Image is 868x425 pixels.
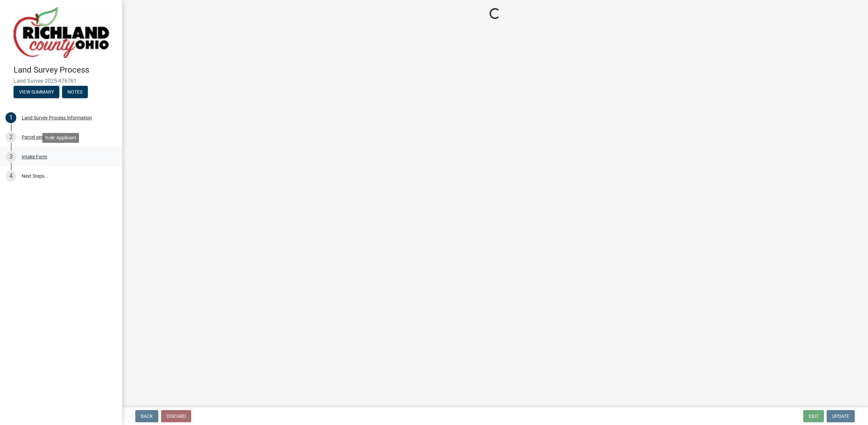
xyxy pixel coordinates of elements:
[62,90,88,95] wm-modal-confirm: Notes
[5,171,16,181] div: 4
[827,410,855,422] button: Update
[5,132,16,142] div: 2
[5,151,16,162] div: 3
[62,86,88,98] button: Notes
[14,78,108,84] span: Land Survey-2025-476761
[161,410,191,422] button: Discard
[22,115,92,120] div: Land Survey Process Information
[832,413,849,419] span: Update
[14,90,59,95] wm-modal-confirm: Summary
[5,112,16,123] div: 1
[803,410,824,422] button: Exit
[14,65,117,75] h4: Land Survey Process
[141,413,153,419] span: Back
[14,86,59,98] button: View Summary
[22,135,50,139] div: Parcel search
[135,410,158,422] button: Back
[14,7,109,58] img: Richland County, Ohio
[22,154,47,159] div: Intake Form
[42,133,79,143] div: Role: Applicant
